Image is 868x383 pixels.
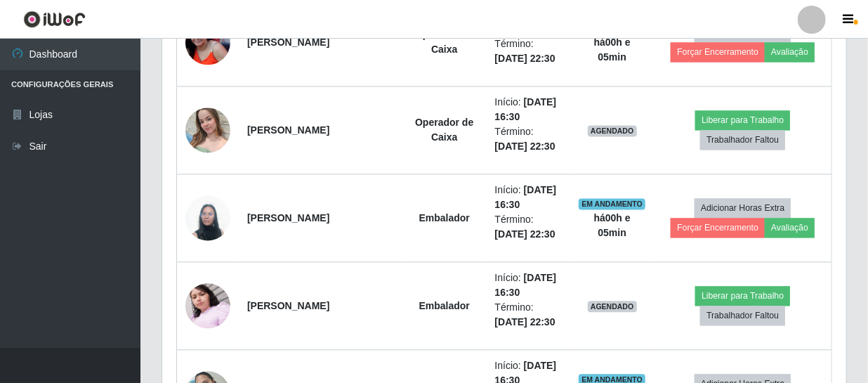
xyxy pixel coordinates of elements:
[495,95,562,124] li: Início:
[247,124,329,136] strong: [PERSON_NAME]
[671,218,765,238] button: Forçar Encerramento
[185,100,230,160] img: 1743980608133.jpeg
[594,212,631,238] strong: há 00 h e 05 min
[495,184,557,210] time: [DATE] 16:30
[495,183,562,212] li: Início:
[495,228,555,240] time: [DATE] 22:30
[495,37,562,66] li: Término:
[700,306,785,325] button: Trabalhador Faltou
[695,110,790,130] button: Liberar para Trabalho
[185,275,230,335] img: 1702482681044.jpeg
[247,212,329,223] strong: [PERSON_NAME]
[671,42,765,62] button: Forçar Encerramento
[247,300,329,311] strong: [PERSON_NAME]
[765,218,815,238] button: Avaliação
[415,117,473,143] strong: Operador de Caixa
[495,96,557,122] time: [DATE] 16:30
[700,130,785,150] button: Trabalhador Faltou
[495,272,557,298] time: [DATE] 16:30
[495,316,555,327] time: [DATE] 22:30
[594,37,631,63] strong: há 00 h e 05 min
[588,301,637,312] span: AGENDADO
[579,198,645,209] span: EM ANDAMENTO
[495,271,562,300] li: Início:
[23,11,86,28] img: CoreUI Logo
[419,212,470,223] strong: Embalador
[495,53,555,64] time: [DATE] 22:30
[495,300,562,330] li: Término:
[495,124,562,154] li: Término:
[765,42,815,62] button: Avaliação
[588,125,637,136] span: AGENDADO
[247,37,329,48] strong: [PERSON_NAME]
[419,300,470,311] strong: Embalador
[185,188,230,247] img: 1712327669024.jpeg
[495,212,562,242] li: Término:
[185,20,230,65] img: 1743338839822.jpeg
[495,141,555,152] time: [DATE] 22:30
[695,286,790,306] button: Liberar para Trabalho
[695,198,791,218] button: Adicionar Horas Extra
